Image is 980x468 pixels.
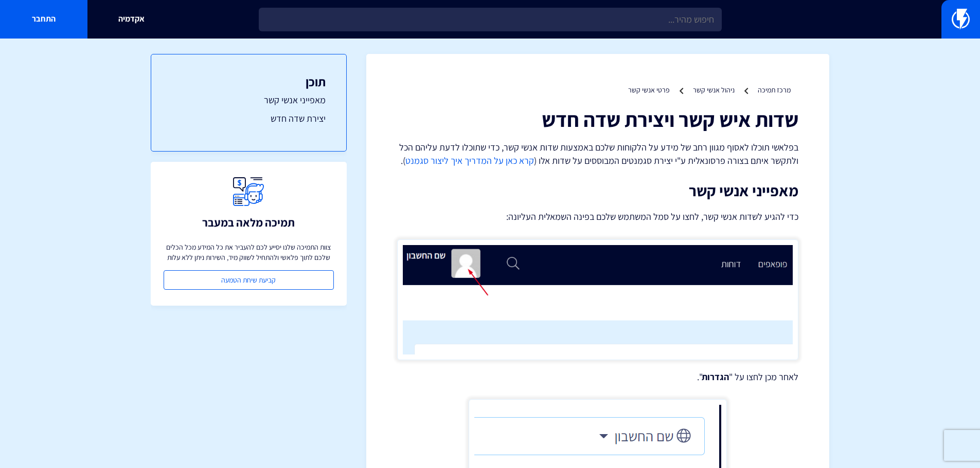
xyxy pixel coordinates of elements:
p: לאחר מכן לחצו על " ". [397,370,798,384]
h3: תוכן [172,75,326,88]
h2: מאפייני אנשי קשר [397,182,798,199]
p: צוות התמיכה שלנו יסייע לכם להעביר את כל המידע מכל הכלים שלכם לתוך פלאשי ולהתחיל לשווק מיד, השירות... [164,242,334,263]
a: פרטי אנשי קשר [628,85,670,95]
p: כדי להגיע לשדות אנשי קשר, לחצו על סמל המשתמש שלכם בפינה השמאלית העליונה: [397,210,798,224]
a: ניהול אנשי קשר [693,85,735,95]
h3: תמיכה מלאה במעבר [202,216,295,229]
a: מאפייני אנשי קשר [172,93,326,107]
strong: הגדרות [702,371,729,383]
p: בפלאשי תוכלו לאסוף מגוון רחב של מידע על הלקוחות שלכם באמצעות שדות אנשי קשר, כדי שתוכלו לדעת עליהם... [397,141,798,167]
a: קביעת שיחת הטמעה [164,270,334,290]
a: יצירת שדה חדש [172,112,326,125]
a: קרא כאן על המדריך איך ליצור סגמנט [405,155,534,166]
input: חיפוש מהיר... [259,8,722,31]
a: מרכז תמיכה [758,85,791,95]
h1: שדות איש קשר ויצירת שדה חדש [397,108,798,130]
